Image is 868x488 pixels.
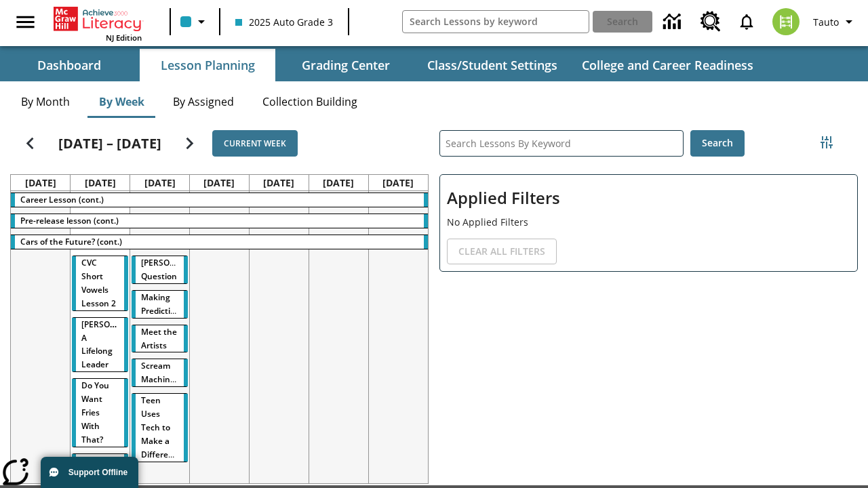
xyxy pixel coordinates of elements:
[429,113,858,484] div: Search
[175,9,215,34] button: Class color is light blue. Change class color
[692,3,729,40] a: Resource Center, Will open in new tab
[320,175,357,190] a: August 30, 2025
[380,175,416,190] a: August 31, 2025
[1,49,137,81] button: Dashboard
[252,85,368,118] button: Collection Building
[172,126,207,161] button: Next
[22,175,59,190] a: August 25, 2025
[813,15,839,29] span: Tauto
[5,2,45,42] button: Open side menu
[142,175,178,190] a: August 27, 2025
[141,291,184,317] span: Making Predictions
[132,325,188,352] div: Meet the Artists
[690,130,745,157] button: Search
[571,49,764,81] button: College and Career Readiness
[416,49,568,81] button: Class/Student Settings
[68,468,127,477] span: Support Offline
[447,215,850,229] p: No Applied Filters
[260,175,297,190] a: August 29, 2025
[11,214,428,228] div: Pre-release lesson (cont.)
[655,3,692,41] a: Data Center
[82,175,119,190] a: August 26, 2025
[132,394,188,462] div: Teen Uses Tech to Make a Difference
[162,85,245,118] button: By Assigned
[278,49,414,81] button: Grading Center
[54,4,142,43] div: Home
[439,174,858,272] div: Applied Filters
[141,360,179,385] span: Scream Machines
[20,215,119,226] span: Pre-release lesson (cont.)
[132,359,188,386] div: Scream Machines
[72,256,128,310] div: CVC Short Vowels Lesson 2
[808,9,863,34] button: Profile/Settings
[132,291,188,318] div: Making Predictions
[81,380,109,445] span: Do You Want Fries With That?
[81,319,148,371] span: Dianne Feinstein: A Lifelong Leader
[41,457,138,488] button: Support Offline
[10,85,81,118] button: By Month
[20,194,104,205] span: Career Lesson (cont.)
[141,326,177,351] span: Meet the Artists
[72,318,128,372] div: Dianne Feinstein: A Lifelong Leader
[212,130,298,157] button: Current Week
[201,175,237,190] a: August 28, 2025
[141,394,182,460] span: Teen Uses Tech to Make a Difference
[235,15,333,29] span: 2025 Auto Grade 3
[20,236,122,247] span: Cars of the Future? (cont.)
[58,136,161,152] h2: [DATE] – [DATE]
[764,4,808,39] button: Select a new avatar
[132,256,188,283] div: Joplin's Question
[140,49,275,81] button: Lesson Planning
[447,182,850,215] h2: Applied Filters
[54,5,142,33] a: Home
[72,379,128,447] div: Do You Want Fries With That?
[141,257,205,282] span: Joplin's Question
[81,257,116,309] span: CVC Short Vowels Lesson 2
[13,126,47,161] button: Previous
[403,11,589,33] input: search field
[729,4,764,39] a: Notifications
[87,85,155,118] button: By Week
[440,131,683,156] input: Search Lessons By Keyword
[106,33,142,43] span: NJ Edition
[813,129,840,156] button: Filters Side menu
[11,193,428,207] div: Career Lesson (cont.)
[772,8,800,35] img: avatar image
[11,235,428,249] div: Cars of the Future? (cont.)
